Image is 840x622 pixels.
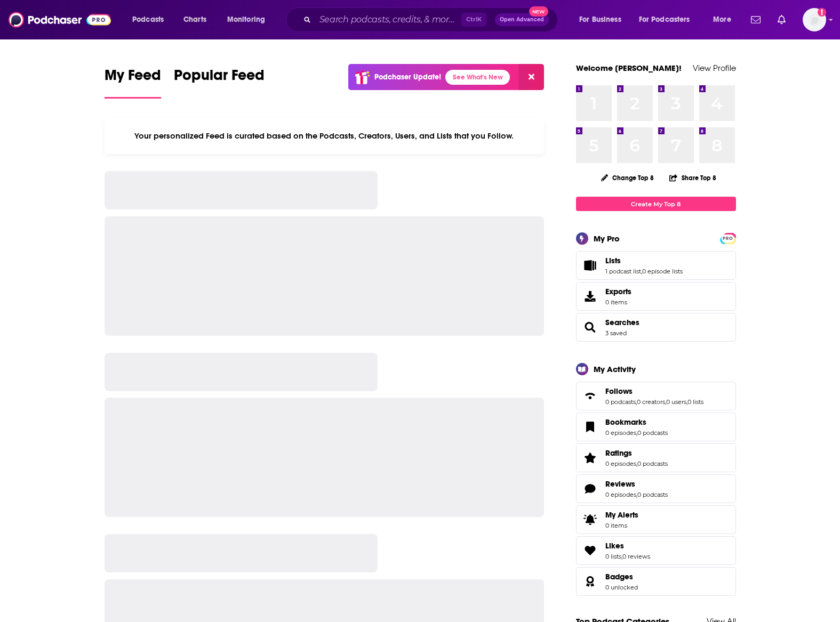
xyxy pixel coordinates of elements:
[461,13,486,27] span: Ctrl K
[605,448,632,458] span: Ratings
[605,429,636,437] a: 0 episodes
[315,11,461,28] input: Search podcasts, credits, & more...
[174,66,265,91] span: Popular Feed
[639,12,690,27] span: For Podcasters
[605,460,636,467] a: 0 episodes
[576,413,736,441] span: Bookmarks
[132,12,164,27] span: Podcasts
[105,118,545,154] div: Your personalized Feed is curated based on the Podcasts, Creators, Users, and Lists that you Follow.
[605,386,633,396] span: Follows
[605,417,668,427] a: Bookmarks
[636,460,637,467] span: ,
[579,12,621,27] span: For Business
[605,448,668,458] a: Ratings
[666,398,686,406] a: 0 users
[773,11,790,29] a: Show notifications dropdown
[580,512,601,527] span: My Alerts
[605,256,621,265] span: Lists
[605,510,638,520] span: My Alerts
[576,567,736,596] span: Badges
[669,167,717,188] button: Share Top 8
[445,70,510,85] a: See What's New
[605,417,646,427] span: Bookmarks
[605,298,631,306] span: 0 items
[605,553,621,560] a: 0 lists
[580,320,601,335] a: Searches
[747,11,765,29] a: Show notifications dropdown
[576,282,736,311] a: Exports
[605,479,635,489] span: Reviews
[576,505,736,534] a: My Alerts
[637,398,665,406] a: 0 creators
[722,234,734,242] a: PRO
[622,553,650,560] a: 0 reviews
[605,398,636,406] a: 0 podcasts
[605,287,631,296] span: Exports
[576,313,736,342] span: Searches
[576,197,736,211] a: Create My Top 8
[183,12,206,27] span: Charts
[632,11,706,28] button: open menu
[605,268,641,275] a: 1 podcast list
[605,256,683,265] a: Lists
[636,491,637,498] span: ,
[621,553,622,560] span: ,
[125,11,178,28] button: open menu
[687,398,703,406] a: 0 lists
[374,72,441,82] p: Podchaser Update!
[594,233,620,244] div: My Pro
[576,536,736,565] span: Likes
[576,443,736,472] span: Ratings
[605,491,636,498] a: 0 episodes
[576,63,682,73] a: Welcome [PERSON_NAME]!
[686,398,687,406] span: ,
[576,382,736,410] span: Follows
[637,429,668,437] a: 0 podcasts
[605,386,703,396] a: Follows
[576,474,736,503] span: Reviews
[693,63,736,73] a: View Profile
[605,318,639,327] a: Searches
[580,543,601,558] a: Likes
[605,584,638,591] a: 0 unlocked
[580,419,601,434] a: Bookmarks
[580,289,601,304] span: Exports
[174,66,265,99] a: Popular Feed
[580,574,601,589] a: Badges
[227,12,265,27] span: Monitoring
[580,258,601,273] a: Lists
[529,6,548,17] span: New
[803,8,826,31] img: User Profile
[636,398,637,406] span: ,
[500,17,544,22] span: Open Advanced
[495,13,549,26] button: Open AdvancedNew
[722,235,734,243] span: PRO
[605,479,668,489] a: Reviews
[105,66,161,91] span: My Feed
[637,491,668,498] a: 0 podcasts
[605,541,650,551] a: Likes
[641,268,642,275] span: ,
[605,329,627,337] a: 3 saved
[580,389,601,403] a: Follows
[605,572,638,581] a: Badges
[803,8,826,31] span: Logged in as anna.andree
[220,11,279,28] button: open menu
[177,11,213,28] a: Charts
[642,268,683,275] a: 0 episode lists
[636,429,637,437] span: ,
[605,522,638,529] span: 0 items
[576,251,736,280] span: Lists
[572,11,635,28] button: open menu
[818,8,826,17] svg: Add a profile image
[105,66,161,99] a: My Feed
[595,171,661,184] button: Change Top 8
[580,481,601,496] a: Reviews
[665,398,666,406] span: ,
[9,10,111,30] img: Podchaser - Follow, Share and Rate Podcasts
[713,12,731,27] span: More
